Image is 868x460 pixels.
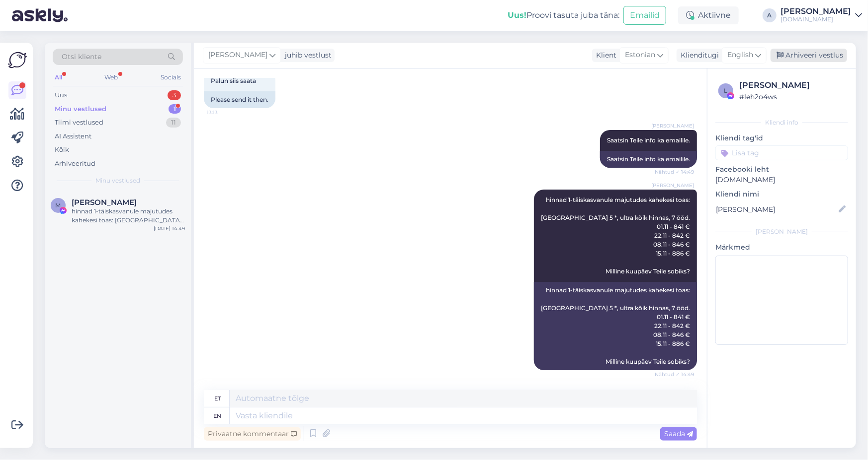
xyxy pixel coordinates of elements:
div: 11 [166,118,181,128]
span: Saatsin Teile info ka emailile. [607,136,690,144]
span: [PERSON_NAME] [651,182,694,189]
p: Facebooki leht [715,164,848,175]
p: Märkmed [715,242,848,253]
div: Please send it then. [204,91,275,108]
div: AI Assistent [55,131,91,141]
div: # leh2o4ws [739,91,845,102]
div: Arhiveeritud [55,159,95,169]
span: Estonian [625,50,655,61]
div: hinnad 1-täiskasvanule majutudes kahekesi toas: [GEOGRAPHIC_DATA] 5 *, ultra kõik hinnas, 7 ööd. ... [72,207,185,225]
span: l [724,87,728,94]
div: [PERSON_NAME] [781,7,851,15]
div: Aktiivne [678,6,739,24]
div: Privaatne kommentaar [204,427,301,441]
span: hinnad 1-täiskasvanule majutudes kahekesi toas: [GEOGRAPHIC_DATA] 5 *, ultra kõik hinnas, 7 ööd. ... [541,196,690,275]
span: Nähtud ✓ 14:49 [655,168,694,176]
div: en [214,407,222,424]
div: [PERSON_NAME] [715,227,848,236]
p: Kliendi tag'id [715,133,848,143]
div: Kõik [55,145,69,155]
div: Web [103,71,120,84]
div: Minu vestlused [55,104,106,114]
span: [PERSON_NAME] [208,50,267,61]
b: Uus! [508,10,526,20]
div: Socials [159,71,183,84]
span: Palun siis saata [211,77,256,84]
span: Nähtud ✓ 14:49 [655,371,694,378]
div: A [763,8,777,22]
span: 13:13 [207,109,244,116]
button: Emailid [623,6,666,25]
div: Proovi tasuta juba täna: [508,9,619,21]
div: [PERSON_NAME] [739,79,845,91]
div: 3 [168,90,181,100]
img: Askly Logo [8,51,27,69]
span: Saada [664,429,693,438]
span: M [56,201,61,209]
div: hinnad 1-täiskasvanule majutudes kahekesi toas: [GEOGRAPHIC_DATA] 5 *, ultra kõik hinnas, 7 ööd. ... [534,282,697,370]
div: Tiimi vestlused [55,118,103,128]
div: Arhiveeri vestlus [771,49,847,62]
div: [DATE] 14:49 [154,225,185,232]
a: [PERSON_NAME][DOMAIN_NAME] [781,7,862,23]
div: [DOMAIN_NAME] [781,15,851,23]
span: Otsi kliente [62,52,101,62]
input: Lisa tag [715,145,848,160]
p: [DOMAIN_NAME] [715,175,848,185]
div: Saatsin Teile info ka emailile. [600,151,697,168]
span: Minu vestlused [95,176,140,185]
div: Klienditugi [677,50,719,61]
div: Klient [592,50,616,61]
div: Kliendi info [715,118,848,127]
input: Lisa nimi [716,204,837,215]
div: et [214,390,221,407]
span: Merle Uustalu [72,198,137,207]
div: Uus [55,90,67,100]
div: All [53,71,64,84]
span: English [727,50,753,61]
div: juhib vestlust [281,50,332,61]
p: Kliendi nimi [715,189,848,199]
span: [PERSON_NAME] [651,122,694,130]
div: 1 [169,104,181,114]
